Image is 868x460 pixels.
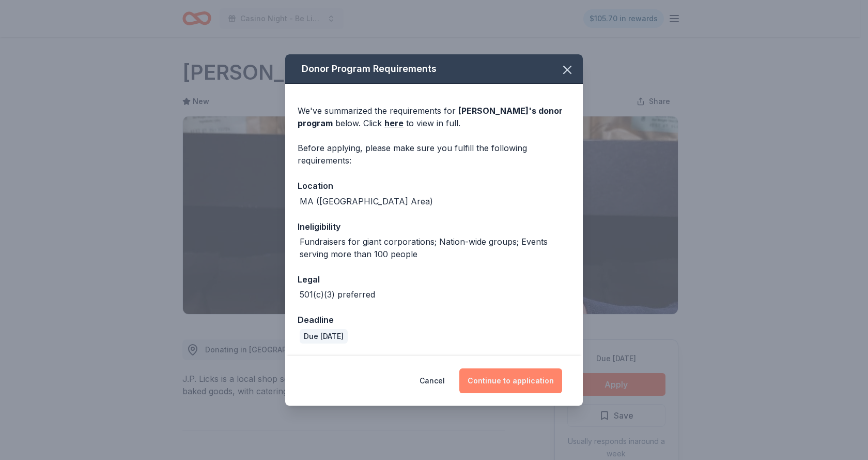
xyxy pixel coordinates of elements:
div: Fundraisers for giant corporations; Nation-wide groups; Events serving more than 100 people [300,235,570,260]
div: MA ([GEOGRAPHIC_DATA] Area) [300,195,433,207]
div: Due [DATE] [300,329,348,344]
div: Legal [298,273,570,286]
div: We've summarized the requirements for below. Click to view in full. [298,105,570,129]
div: 501(c)(3) preferred [300,288,375,301]
div: Ineligibility [298,220,570,233]
button: Continue to application [459,368,562,393]
div: Donor Program Requirements [285,54,583,84]
div: Deadline [298,313,570,327]
div: Before applying, please make sure you fulfill the following requirements: [298,142,570,167]
button: Cancel [420,368,445,393]
div: Location [298,179,570,192]
a: here [384,117,404,129]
